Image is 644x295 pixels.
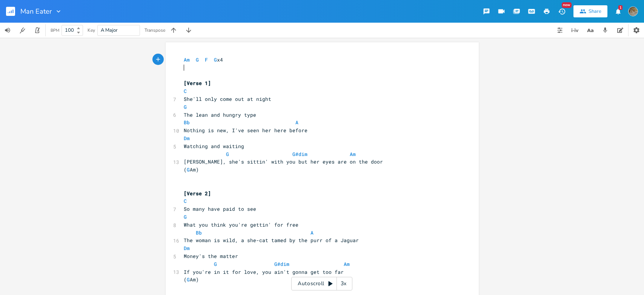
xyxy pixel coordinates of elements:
[214,261,217,267] span: G
[589,8,601,15] div: Share
[184,213,187,220] span: G
[350,151,356,158] span: Am
[214,56,217,63] span: G
[196,229,202,236] span: Bb
[88,28,95,32] div: Key
[344,261,350,267] span: Am
[610,5,626,18] button: 1
[184,158,383,165] span: [PERSON_NAME], she's sittin' with you but her eyes are on the door
[310,229,314,236] span: A
[144,28,165,32] div: Transpose
[184,190,211,197] span: [Verse 2]
[628,6,638,16] img: dustindegase
[337,277,350,290] div: 3x
[184,237,359,244] span: The woman is wild, a she-cat tamed by the purr of a Jaguar
[184,198,187,204] span: C
[291,277,352,290] div: Autoscroll
[184,88,187,94] span: C
[184,269,344,275] span: If you're in it for love, you ain't gonna get too far
[184,205,256,212] span: So many have paid to see
[295,119,298,126] span: A
[184,56,190,63] span: Am
[205,56,208,63] span: F
[51,28,59,32] div: BPM
[274,261,289,267] span: G#dim
[618,5,622,10] div: 1
[184,253,238,259] span: Money's the matter
[184,276,199,283] span: ( Am)
[184,135,190,142] span: Dm
[101,27,118,34] span: A Major
[562,2,572,8] div: New
[226,151,229,158] span: G
[184,96,271,102] span: She'll only come out at night
[554,5,569,18] button: New
[184,56,223,63] span: x4
[184,221,298,228] span: What you think you're gettin' for free
[184,143,244,150] span: Watching and waiting
[187,276,190,283] span: G
[573,5,607,17] button: Share
[184,111,256,118] span: The lean and hungry type
[184,245,190,252] span: Dm
[187,166,190,173] span: G
[184,127,307,134] span: Nothing is new, I've seen her here before
[20,8,52,15] span: Man Eater
[184,119,190,126] span: Bb
[196,56,199,63] span: G
[184,103,187,110] span: G
[292,151,307,158] span: G#dim
[184,80,211,86] span: [Verse 1]
[184,166,199,173] span: ( Am)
